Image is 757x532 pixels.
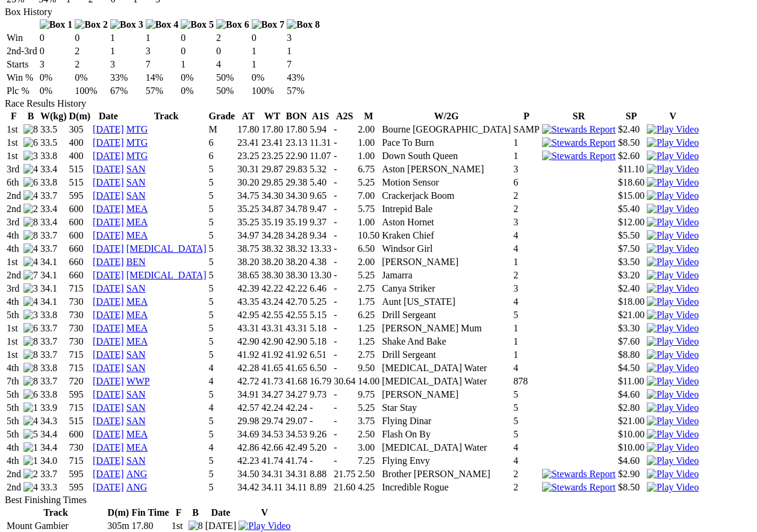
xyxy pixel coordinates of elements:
[23,151,38,161] img: 3
[237,190,260,202] td: 34.75
[216,19,249,30] img: Box 6
[647,310,699,321] img: Play Video
[309,190,332,202] td: 9.65
[23,164,38,175] img: 4
[252,19,285,30] img: Box 7
[309,110,332,122] th: A1S
[23,243,38,254] img: 4
[617,177,645,189] td: $18.60
[333,110,356,122] th: A2S
[39,72,73,84] td: 0%
[381,137,511,149] td: Pace To Burn
[238,521,290,531] a: View replay
[40,177,67,189] td: 33.8
[93,389,124,399] a: [DATE]
[647,376,699,387] img: Play Video
[251,58,285,70] td: 1
[208,150,236,162] td: 6
[93,190,124,201] a: [DATE]
[237,110,260,122] th: AT
[647,455,699,466] a: Watch Replay on Watchdog
[145,32,179,44] td: 1
[237,150,260,162] td: 23.25
[23,482,38,493] img: 4
[93,469,124,479] a: [DATE]
[208,163,236,175] td: 5
[285,137,308,149] td: 23.13
[647,416,699,427] img: Play Video
[647,230,699,241] img: Play Video
[647,469,699,479] a: View replay
[126,177,146,187] a: SAN
[357,190,380,202] td: 7.00
[261,124,284,136] td: 17.80
[647,151,699,161] a: View replay
[23,177,38,188] img: 6
[39,32,73,44] td: 0
[647,204,699,214] img: Play Video
[237,163,260,175] td: 30.31
[286,72,320,84] td: 43%
[237,124,260,136] td: 17.80
[126,442,148,452] a: MEA
[93,296,124,307] a: [DATE]
[647,402,699,413] img: Play Video
[126,336,148,346] a: MEA
[23,124,38,135] img: 8
[617,110,645,122] th: SP
[93,336,124,346] a: [DATE]
[93,349,124,360] a: [DATE]
[647,257,699,268] img: Play Video
[110,72,144,84] td: 33%
[647,164,699,174] a: Watch Replay on Watchdog
[216,32,250,44] td: 2
[647,137,699,148] img: Play Video
[647,336,699,346] a: Watch Replay on Watchdog
[357,110,380,122] th: M
[309,150,332,162] td: 11.07
[40,190,67,202] td: 33.7
[333,137,356,149] td: -
[285,190,308,202] td: 34.30
[93,429,124,439] a: [DATE]
[23,349,38,360] img: 8
[381,124,511,136] td: Bourne [GEOGRAPHIC_DATA]
[40,150,67,162] td: 33.8
[126,482,148,492] a: ANG
[93,164,124,174] a: [DATE]
[647,469,699,480] img: Play Video
[309,163,332,175] td: 5.32
[126,296,148,307] a: MEA
[647,243,699,254] img: Play Video
[647,137,699,148] a: View replay
[40,137,67,149] td: 33.5
[39,85,73,97] td: 0%
[23,283,38,294] img: 3
[23,310,38,321] img: 3
[39,58,73,70] td: 3
[6,110,22,122] th: F
[333,190,356,202] td: -
[23,190,38,201] img: 4
[647,190,699,201] a: Watch Replay on Watchdog
[23,455,38,466] img: 1
[126,402,146,413] a: SAN
[93,137,124,148] a: [DATE]
[285,150,308,162] td: 22.90
[251,85,285,97] td: 100%
[23,137,38,148] img: 6
[333,124,356,136] td: -
[647,296,699,307] a: Watch Replay on Watchdog
[180,32,214,44] td: 0
[181,19,214,30] img: Box 5
[39,45,73,57] td: 0
[647,455,699,466] img: Play Video
[357,177,380,189] td: 5.25
[93,177,124,187] a: [DATE]
[93,482,124,492] a: [DATE]
[617,150,645,162] td: $2.60
[126,310,148,320] a: MEA
[23,230,38,241] img: 8
[69,163,92,175] td: 515
[381,150,511,162] td: Down South Queen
